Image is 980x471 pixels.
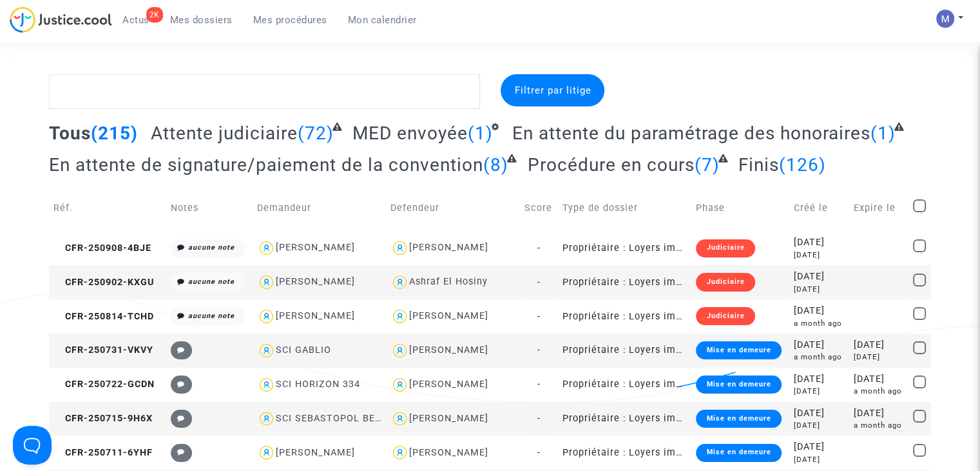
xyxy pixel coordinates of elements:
div: Ashraf El Hosiny [409,276,488,287]
div: [DATE] [794,304,844,318]
i: aucune note [188,312,235,320]
span: Attente judiciaire [151,123,298,144]
img: icon-user.svg [390,341,409,360]
img: icon-user.svg [390,273,409,292]
td: Propriétaire : Loyers impayés/Charges impayées [558,402,691,436]
a: 2KActus [112,10,160,30]
td: Phase [691,185,789,231]
div: a month ago [853,386,903,397]
td: Propriétaire : Loyers impayés/Charges impayées [558,436,691,470]
span: Filtrer par litige [514,85,591,96]
div: [DATE] [794,250,844,261]
img: icon-user.svg [257,341,276,360]
span: Actus [122,14,149,26]
div: a month ago [853,420,903,431]
td: Notes [166,185,253,231]
span: Finis [738,154,779,175]
div: [DATE] [794,420,844,431]
div: [DATE] [794,386,844,397]
div: [PERSON_NAME] [409,242,488,253]
img: icon-user.svg [257,273,276,292]
td: Propriétaire : Loyers impayés/Charges impayées [558,334,691,368]
span: En attente de signature/paiement de la convention [49,154,483,175]
img: icon-user.svg [257,443,276,462]
span: - [537,413,541,424]
td: Defendeur [386,185,519,231]
img: icon-user.svg [257,376,276,394]
img: jc-logo.svg [10,6,112,33]
div: [DATE] [853,372,903,386]
a: Mon calendrier [338,10,427,30]
div: [PERSON_NAME] [409,379,488,390]
div: [DATE] [794,454,844,465]
div: Judiciaire [696,273,754,291]
img: icon-user.svg [390,410,409,428]
td: Score [520,185,558,231]
span: CFR-250902-KXGU [53,277,154,288]
span: CFR-250731-VKVY [53,345,153,356]
span: Mes procédures [253,14,327,26]
td: Type de dossier [558,185,691,231]
span: - [537,243,541,254]
div: SCI HORIZON 334 [276,379,360,390]
img: icon-user.svg [257,239,276,257]
div: SCI SEBASTOPOL BERGER-JUILLOT [276,413,445,424]
span: (8) [483,154,508,175]
div: [PERSON_NAME] [276,310,355,321]
span: MED envoyée [352,123,468,144]
div: 2K [146,7,163,23]
img: icon-user.svg [390,307,409,326]
td: Créé le [789,185,849,231]
span: - [537,311,541,322]
span: En attente du paramétrage des honoraires [512,123,870,144]
div: [DATE] [794,440,844,454]
iframe: Help Scout Beacon - Open [13,426,52,465]
span: (126) [779,154,826,175]
span: Procédure en cours [528,154,695,175]
span: (1) [870,123,896,144]
img: icon-user.svg [390,376,409,394]
span: (1) [468,123,493,144]
span: (72) [298,123,334,144]
img: icon-user.svg [390,239,409,257]
div: [DATE] [794,406,844,421]
span: Tous [49,123,91,144]
span: - [537,447,541,458]
div: [PERSON_NAME] [276,242,355,253]
div: [PERSON_NAME] [409,447,488,458]
span: CFR-250715-9H6X [53,413,153,424]
td: Réf. [49,185,166,231]
div: [PERSON_NAME] [276,447,355,458]
span: (215) [91,123,138,144]
div: Judiciaire [696,307,754,325]
div: a month ago [794,318,844,329]
td: Propriétaire : Loyers impayés/Charges impayées [558,368,691,402]
div: [DATE] [853,338,903,352]
span: - [537,379,541,390]
i: aucune note [188,243,235,252]
div: [PERSON_NAME] [276,276,355,287]
a: Mes procédures [243,10,338,30]
div: Mise en demeure [696,341,781,359]
div: [DATE] [794,338,844,352]
td: Propriétaire : Loyers impayés/Charges impayées [558,299,691,334]
div: [DATE] [794,235,844,250]
div: [PERSON_NAME] [409,413,488,424]
span: CFR-250711-6YHF [53,447,153,458]
span: CFR-250908-4BJE [53,243,151,254]
div: [DATE] [794,284,844,295]
div: [DATE] [853,352,903,363]
a: Mes dossiers [160,10,243,30]
div: [PERSON_NAME] [409,310,488,321]
div: SCI GABLIO [276,345,331,356]
img: icon-user.svg [257,307,276,326]
div: [DATE] [794,270,844,284]
span: CFR-250722-GCDN [53,379,155,390]
div: Mise en demeure [696,376,781,394]
img: icon-user.svg [257,410,276,428]
span: (7) [695,154,720,175]
span: - [537,345,541,356]
td: Propriétaire : Loyers impayés/Charges impayées [558,265,691,299]
td: Propriétaire : Loyers impayés/Charges impayées [558,231,691,265]
i: aucune note [188,277,235,286]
